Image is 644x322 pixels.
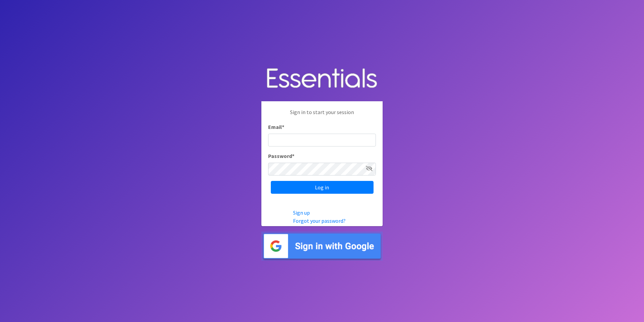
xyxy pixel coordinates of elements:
[268,123,284,131] label: Email
[293,209,310,216] a: Sign up
[261,232,383,261] img: Sign in with Google
[261,61,383,96] img: Human Essentials
[268,152,294,160] label: Password
[292,153,294,159] abbr: required
[282,124,284,130] abbr: required
[293,217,346,224] a: Forgot your password?
[271,181,374,194] input: Log in
[268,108,376,123] p: Sign in to start your session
